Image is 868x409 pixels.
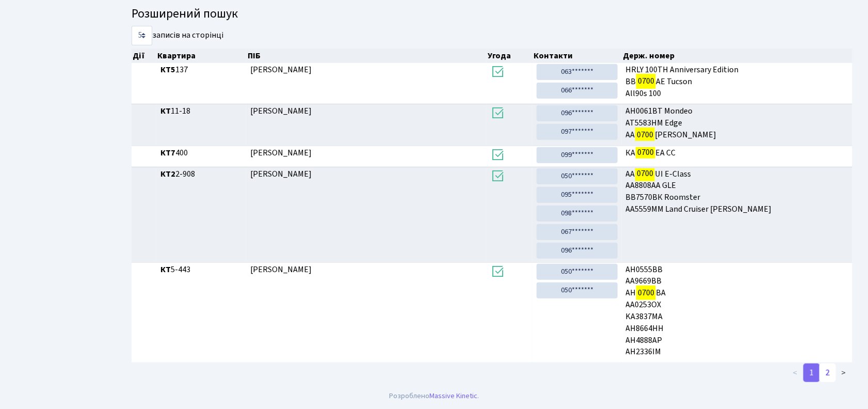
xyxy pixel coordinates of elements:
[160,264,243,276] span: 5-443
[635,166,655,181] mark: 0700
[160,64,175,75] b: КТ5
[251,105,312,117] span: [PERSON_NAME]
[160,168,243,180] span: 2-908
[626,147,848,159] span: КА ЕА CC
[835,364,853,382] a: >
[622,49,853,63] th: Держ. номер
[626,264,848,358] span: АН0555ВВ АА9669ВВ АН ВА АА0253ОХ KA3837MA АН8664НН АН4888АР АН2336ІМ
[160,105,171,117] b: КТ
[429,390,477,401] a: Massive Kinetic
[251,147,312,159] span: [PERSON_NAME]
[251,264,312,275] span: [PERSON_NAME]
[251,64,312,75] span: [PERSON_NAME]
[160,105,243,117] span: 11-18
[636,286,656,300] mark: 0700
[251,168,312,180] span: [PERSON_NAME]
[156,49,247,63] th: Квартира
[487,49,533,63] th: Угода
[132,49,156,63] th: Дії
[635,128,655,142] mark: 0700
[636,145,655,160] mark: 0700
[636,74,656,88] mark: 0700
[533,49,622,63] th: Контакти
[819,364,836,382] a: 2
[160,147,175,159] b: КТ7
[247,49,487,63] th: ПІБ
[132,7,853,22] h4: Розширений пошук
[626,105,848,141] span: AH0061BT Mondeo AT5583HM Edge AA [PERSON_NAME]
[160,168,175,180] b: КТ2
[160,264,171,275] b: КТ
[626,168,848,215] span: АА UI E-Class AA8808AA GLE ВВ7570ВК Roomster АА5559ММ Land Cruiser [PERSON_NAME]
[132,26,223,45] label: записів на сторінці
[132,26,152,45] select: записів на сторінці
[803,364,820,382] a: 1
[160,147,243,159] span: 400
[626,64,848,100] span: HRLY 100TH Anniversary Edition ВВ АЕ Tucson Аll90s 100
[160,64,243,76] span: 137
[389,390,479,402] div: Розроблено .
